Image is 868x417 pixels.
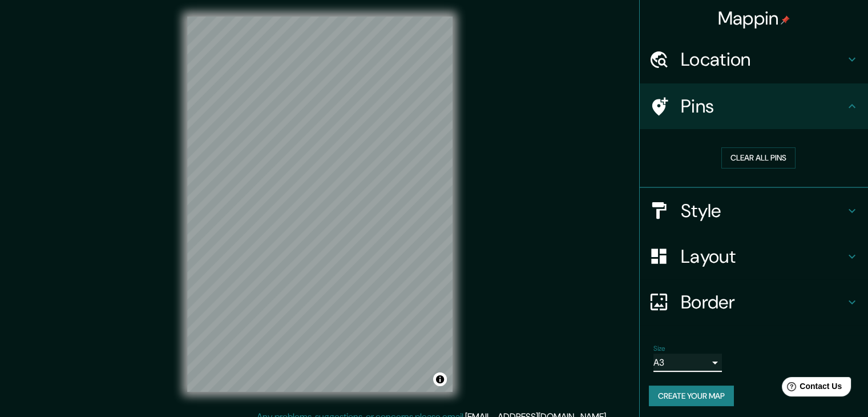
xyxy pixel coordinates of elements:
h4: Location [681,48,845,71]
div: Border [640,279,868,325]
h4: Layout [681,245,845,268]
canvas: Map [187,17,453,392]
button: Clear all pins [721,147,796,169]
button: Create your map [649,386,734,407]
img: pin-icon.png [781,15,790,25]
div: Style [640,188,868,234]
h4: Mappin [718,7,790,30]
label: Size [653,343,665,353]
h4: Border [681,291,845,314]
h4: Pins [681,95,845,118]
div: A3 [653,354,722,372]
div: Location [640,37,868,82]
div: Layout [640,234,868,279]
button: Toggle attribution [433,372,447,386]
div: Pins [640,83,868,129]
h4: Style [681,199,845,222]
iframe: Help widget launcher [766,372,855,404]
